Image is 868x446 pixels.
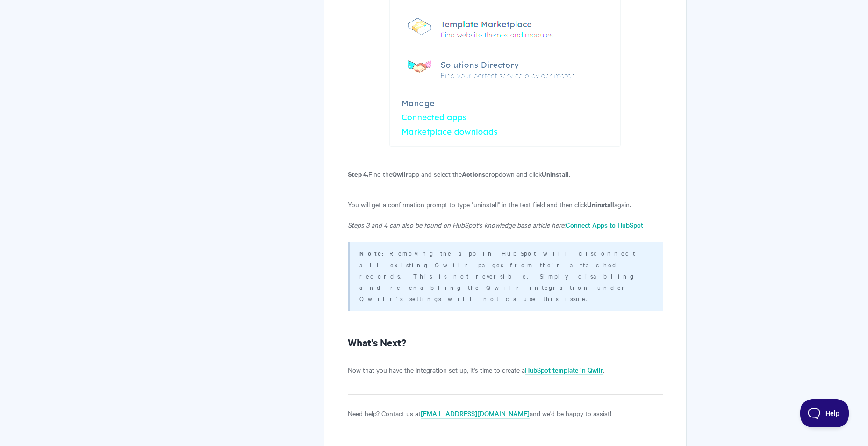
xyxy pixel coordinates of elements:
strong: Uninstall [542,169,569,179]
p: You will get a confirmation prompt to type "uninstall" in the text field and then click again. [348,199,662,210]
strong: Step 4. [348,169,368,179]
p: Find the app and select the dropdown and click . [348,168,662,180]
p: Removing the app in HubSpot will disconnect all existing Qwilr pages from their attached records.... [359,247,651,304]
a: Connect Apps to HubSpot [566,220,643,230]
strong: Actions [462,169,485,179]
em: Steps 3 and 4 can also be found on HubSpot's knowledge base article here: [348,220,566,230]
p: Need help? Contact us at and we'd be happy to assist! [348,408,662,419]
strong: Uninstall [587,199,614,209]
a: [EMAIL_ADDRESS][DOMAIN_NAME] [421,409,530,419]
p: Now that you have the integration set up, it's time to create a . [348,364,662,375]
iframe: Toggle Customer Support [800,399,849,427]
a: HubSpot template in Qwilr [525,365,603,375]
strong: Note: [359,249,389,258]
strong: Qwilr [392,169,409,179]
strong: What's Next? [348,336,406,349]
